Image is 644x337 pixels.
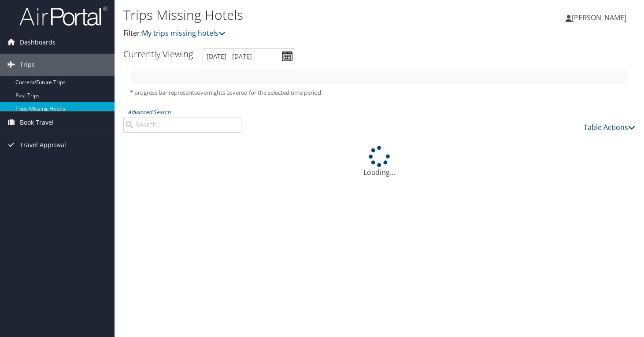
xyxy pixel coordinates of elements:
[123,48,193,60] h3: Currently Viewing
[142,28,226,38] a: My trips missing hotels
[128,108,170,116] a: Advanced Search
[20,111,54,133] span: Book Travel
[123,6,465,24] h1: Trips Missing Hotels
[572,13,626,22] span: [PERSON_NAME]
[123,146,635,178] div: Loading...
[203,48,295,64] input: [DATE] - [DATE]
[130,89,629,97] h5: * progress bar represents overnights covered for the selected time period.
[20,134,66,156] span: Travel Approval
[584,122,635,132] a: Table Actions
[20,54,35,76] span: Trips
[566,4,635,31] a: [PERSON_NAME]
[123,28,465,39] p: Filter:
[19,6,107,26] img: airportal-logo.png
[123,117,241,133] input: Advanced Search
[20,31,56,53] span: Dashboards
